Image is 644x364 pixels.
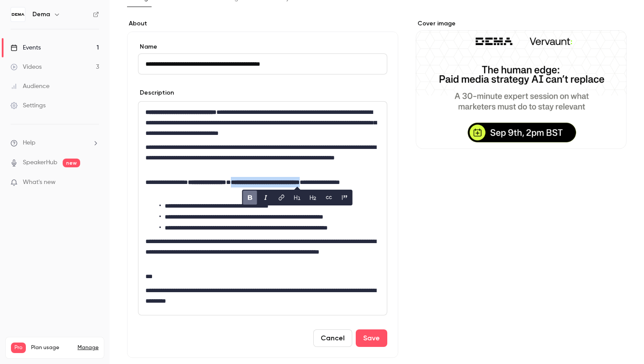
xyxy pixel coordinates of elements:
button: italic [259,191,273,205]
div: Events [11,43,41,52]
button: blockquote [338,191,352,205]
li: help-dropdown-opener [11,138,99,148]
img: Dema [11,7,25,21]
span: Pro [11,343,26,353]
button: bold [243,191,257,205]
iframe: Noticeable Trigger [88,179,99,187]
span: Help [23,138,35,148]
section: description [138,101,387,315]
label: Description [138,88,174,97]
h6: Dema [32,10,50,19]
div: Audience [11,82,50,91]
button: Cancel [313,329,352,347]
a: Manage [78,344,99,351]
label: Name [138,42,387,51]
span: Plan usage [31,344,72,351]
button: link [275,191,289,205]
label: About [127,19,398,28]
div: Videos [11,63,42,71]
div: Settings [11,101,46,110]
span: What's new [23,178,56,187]
div: editor [138,102,387,315]
button: Save [356,329,387,347]
span: new [63,159,80,167]
a: SpeakerHub [23,158,57,167]
label: Cover image [416,19,626,28]
section: Cover image [416,19,626,149]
